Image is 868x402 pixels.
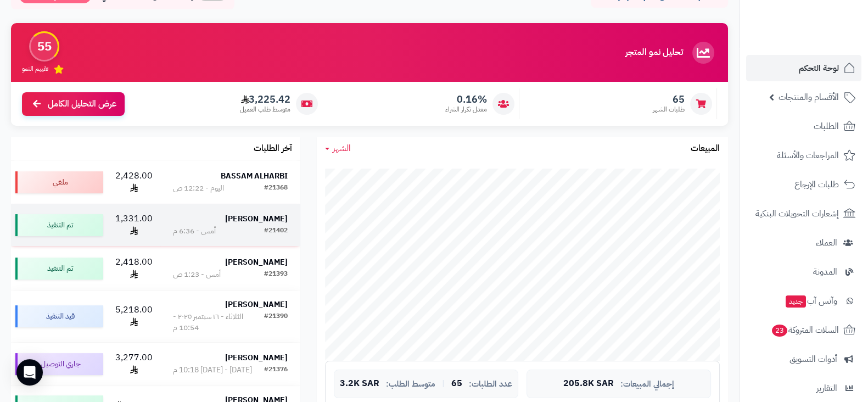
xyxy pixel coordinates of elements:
h3: تحليل نمو المتجر [625,48,683,58]
span: الطلبات [814,119,839,134]
h3: المبيعات [691,144,720,154]
div: تم التنفيذ [15,214,103,236]
span: طلبات الشهر [653,105,685,114]
h3: آخر الطلبات [254,144,292,154]
span: إجمالي المبيعات: [620,379,674,389]
td: 2,418.00 [108,247,160,290]
a: المدونة [746,259,861,285]
td: 3,277.00 [108,343,160,386]
span: متوسط طلب العميل [240,105,290,114]
strong: [PERSON_NAME] [225,256,288,268]
div: الثلاثاء - ١٦ سبتمبر ٢٠٢٥ - 10:54 م [173,311,264,333]
div: اليوم - 12:22 ص [173,183,224,194]
a: طلبات الإرجاع [746,171,861,198]
span: التقارير [816,381,837,396]
a: العملاء [746,230,861,256]
a: السلات المتروكة23 [746,317,861,343]
div: #21368 [264,183,288,194]
span: 23 [772,325,788,337]
span: جديد [786,295,806,308]
span: العملاء [816,235,837,250]
span: 3.2K SAR [340,379,379,389]
span: وآتس آب [785,293,837,309]
strong: BASSAM ALHARBI [221,170,288,182]
div: [DATE] - [DATE] 10:18 م [173,365,252,376]
span: 0.16% [445,93,487,105]
span: عدد الطلبات: [469,379,512,389]
div: تم التنفيذ [15,258,103,280]
div: أمس - 6:36 م [173,226,216,237]
strong: [PERSON_NAME] [225,213,288,225]
span: طلبات الإرجاع [794,177,839,192]
div: جاري التوصيل [15,353,103,375]
div: Open Intercom Messenger [16,359,43,386]
a: التقارير [746,375,861,401]
span: متوسط الطلب: [386,379,435,389]
span: المراجعات والأسئلة [777,148,839,163]
span: أدوات التسويق [789,351,837,367]
div: #21393 [264,269,288,280]
div: ملغي [15,171,103,193]
span: المدونة [813,264,837,280]
td: 2,428.00 [108,161,160,204]
span: إشعارات التحويلات البنكية [755,206,839,221]
span: | [442,379,445,388]
span: لوحة التحكم [799,60,839,76]
a: إشعارات التحويلات البنكية [746,200,861,227]
td: 5,218.00 [108,291,160,342]
img: logo-2.png [793,25,858,48]
span: السلات المتروكة [771,322,839,338]
td: 1,331.00 [108,204,160,247]
div: قيد التنفيذ [15,305,103,327]
span: تقييم النمو [22,64,48,74]
span: 205.8K SAR [563,379,614,389]
span: 65 [451,379,462,389]
div: #21376 [264,365,288,376]
a: المراجعات والأسئلة [746,142,861,169]
strong: [PERSON_NAME] [225,352,288,364]
span: الشهر [333,142,351,155]
span: الأقسام والمنتجات [779,90,839,105]
a: لوحة التحكم [746,55,861,81]
span: 65 [653,93,685,105]
a: الطلبات [746,113,861,139]
span: معدل تكرار الشراء [445,105,487,114]
a: وآتس آبجديد [746,288,861,314]
div: #21390 [264,311,288,333]
span: عرض التحليل الكامل [48,98,116,110]
span: 3,225.42 [240,93,290,105]
strong: [PERSON_NAME] [225,299,288,310]
a: أدوات التسويق [746,346,861,372]
div: أمس - 1:23 ص [173,269,221,280]
div: #21402 [264,226,288,237]
a: عرض التحليل الكامل [22,92,125,116]
a: الشهر [325,142,351,155]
